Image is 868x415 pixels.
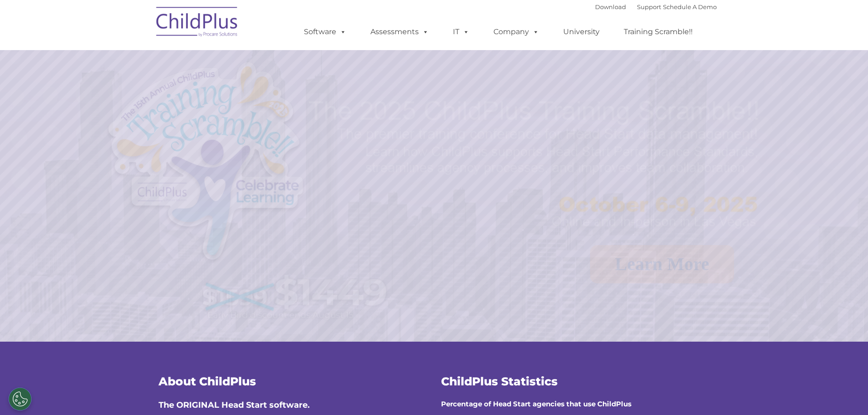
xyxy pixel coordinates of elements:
a: Download [595,3,626,10]
font: | [595,3,717,10]
button: Cookies Settings [9,388,31,410]
strong: Percentage of Head Start agencies that use ChildPlus [441,400,632,408]
a: Learn More [590,245,734,283]
a: Assessments [361,23,438,41]
a: Training Scramble!! [615,23,702,41]
span: The ORIGINAL Head Start software. [159,400,310,410]
a: Support [637,3,661,10]
a: Company [484,23,548,41]
span: ChildPlus Statistics [441,374,558,388]
img: ChildPlus by Procare Solutions [152,0,243,46]
a: Software [295,23,355,41]
span: About ChildPlus [159,374,256,388]
a: Schedule A Demo [663,3,717,10]
a: University [554,23,609,41]
a: IT [444,23,478,41]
